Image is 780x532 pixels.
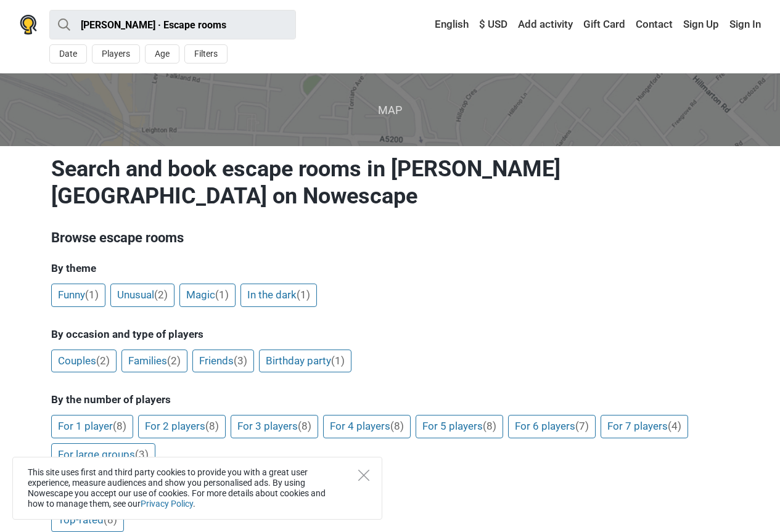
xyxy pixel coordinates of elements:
[51,155,729,210] h1: Search and book escape rooms in [PERSON_NAME][GEOGRAPHIC_DATA] on Nowescape
[192,350,254,373] a: Friends(3)
[51,262,729,274] h5: By theme
[51,487,729,499] h5: By price and rating
[51,509,124,532] a: Top-rated(8)
[179,284,236,307] a: Magic(1)
[515,14,576,36] a: Add activity
[135,448,149,460] span: (3)
[141,499,193,509] a: Privacy Policy
[85,289,99,301] span: (1)
[234,354,247,367] span: (3)
[416,415,503,438] a: For 5 players(8)
[121,350,187,373] a: Families(2)
[508,415,596,438] a: For 6 players(7)
[51,328,729,340] h5: By occasion and type of players
[390,420,404,432] span: (8)
[331,354,345,367] span: (1)
[113,420,126,432] span: (8)
[96,354,110,367] span: (2)
[12,457,382,520] div: This site uses first and third party cookies to provide you with a great user experience, measure...
[358,470,369,481] button: Close
[726,14,761,36] a: Sign In
[426,20,435,29] img: English
[49,44,87,63] button: Date
[138,415,226,438] a: For 2 players(8)
[668,420,681,432] span: (4)
[423,14,472,36] a: English
[51,228,729,248] h3: Browse escape rooms
[297,289,310,301] span: (1)
[51,350,117,373] a: Couples(2)
[205,420,219,432] span: (8)
[167,354,181,367] span: (2)
[20,15,37,35] img: Nowescape logo
[215,289,229,301] span: (1)
[231,415,318,438] a: For 3 players(8)
[259,350,351,373] a: Birthday party(1)
[298,420,311,432] span: (8)
[323,415,411,438] a: For 4 players(8)
[104,514,117,526] span: (8)
[154,289,168,301] span: (2)
[601,415,688,438] a: For 7 players(4)
[476,14,511,36] a: $ USD
[575,420,589,432] span: (7)
[483,420,496,432] span: (8)
[51,284,105,307] a: Funny(1)
[51,393,729,406] h5: By the number of players
[110,284,174,307] a: Unusual(2)
[240,284,317,307] a: In the dark(1)
[184,44,228,63] button: Filters
[51,415,133,438] a: For 1 player(8)
[49,10,296,39] input: try “London”
[633,14,676,36] a: Contact
[51,443,155,467] a: For large groups(3)
[580,14,628,36] a: Gift Card
[92,44,140,63] button: Players
[680,14,722,36] a: Sign Up
[145,44,179,63] button: Age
